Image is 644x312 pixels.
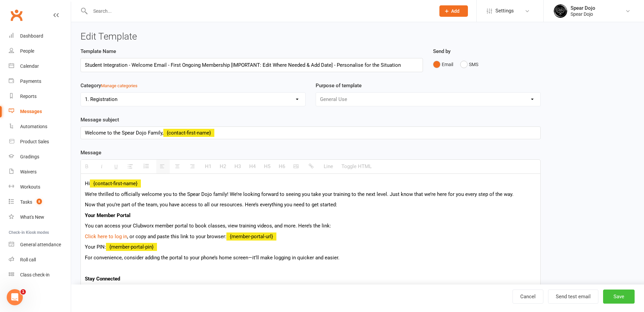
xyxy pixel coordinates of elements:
div: Payments [20,79,41,84]
a: Payments [9,74,71,89]
div: Waivers [20,169,37,174]
span: Add [451,8,460,14]
a: People [9,44,71,59]
iframe: Intercom live chat [7,289,23,305]
div: Reports [20,94,37,99]
div: Spear Dojo [571,5,595,11]
button: SMS [460,58,478,71]
a: Calendar [9,59,71,74]
a: Manage categories [101,83,138,88]
label: Send by [433,47,450,55]
button: Add [439,5,468,17]
a: Reports [9,89,71,104]
a: Messages [9,104,71,119]
div: Workouts [20,184,40,190]
p: We’re thrilled to officially welcome you to the Spear Dojo family! We’re looking forward to seein... [85,190,536,198]
span: Settings [495,3,514,18]
div: Spear Dojo [571,11,595,17]
span: 1 [20,289,26,295]
a: Gradings [9,149,71,164]
a: Cancel [513,290,543,304]
p: For convenience, consider adding the portal to your phone’s home screen—it’ll make logging in qui... [85,254,536,262]
label: Purpose of template [316,82,362,90]
label: Category [80,82,138,90]
a: General attendance kiosk mode [9,237,71,252]
button: Email [433,58,453,71]
label: Message subject [80,116,119,124]
a: Clubworx [8,7,25,23]
div: Gradings [20,154,39,159]
a: Waivers [9,164,71,179]
div: Roll call [20,257,36,262]
div: Messages [20,109,42,114]
div: Dashboard [20,33,43,39]
div: General attendance [20,242,61,247]
div: Product Sales [20,139,49,144]
a: Click here to log in [85,233,127,240]
span: Your PIN: [85,244,106,250]
p: You can access your Clubworx member portal to book classes, view training videos, and more. Here’... [85,222,536,230]
label: Message [80,149,101,157]
a: What's New [9,210,71,225]
p: Now that you’re part of the team, you have access to all our resources. Here’s everything you nee... [85,201,536,209]
a: Tasks 8 [9,195,71,210]
div: What's New [20,214,44,220]
div: Calendar [20,63,39,69]
span: 8 [37,199,42,204]
b: Stay Connected [85,276,120,282]
input: Search... [88,6,431,16]
p: , or copy and paste this link to your browser: [85,232,536,241]
div: Class check-in [20,272,50,277]
p: Hi [85,179,536,188]
a: Class kiosk mode [9,267,71,282]
a: Automations [9,119,71,134]
h3: Edit Template [80,32,635,42]
a: Dashboard [9,29,71,44]
a: Product Sales [9,134,71,149]
div: People [20,48,34,54]
b: Your Member Portal [85,212,130,218]
button: Save [603,290,635,304]
div: Automations [20,124,47,129]
div: Tasks [20,199,32,205]
img: thumb_image1623745760.png [554,4,567,18]
div: Welcome to the Spear Dojo Family, [81,127,540,139]
label: Template Name [80,47,116,55]
button: Send test email [548,290,598,304]
a: Roll call [9,252,71,267]
a: Workouts [9,179,71,195]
